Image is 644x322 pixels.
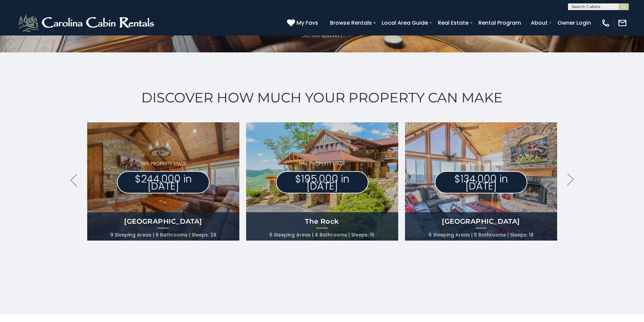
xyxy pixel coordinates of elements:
a: Owner Login [554,17,594,29]
h2: Discover How Much Your Property Can Make [17,90,627,105]
h4: [GEOGRAPHIC_DATA] [405,217,557,226]
a: THIS PROPERTY MADE $244,000 in [DATE] [GEOGRAPHIC_DATA] 9 Sleeping Areas 9 Bathrooms Sleeps: 28 [87,122,239,241]
li: 9 Sleeping Areas [110,230,154,240]
p: THIS PROPERTY MADE [117,160,210,167]
img: phone-regular-white.png [601,18,611,28]
li: 6 Sleeping Areas [429,230,473,240]
a: THIS PROPERTY MADE $134,000 in [DATE] [GEOGRAPHIC_DATA] 6 Sleeping Areas 5 Bathrooms Sleeps: 18 [405,122,557,241]
img: White-1-2.png [17,13,157,33]
li: Sleeps: 28 [192,230,216,240]
p: $134,000 in [DATE] [435,171,527,194]
li: 6 Sleeping Areas [269,230,313,240]
a: Local Area Guide [378,17,431,29]
a: Browse Rentals [327,17,375,29]
a: Real Estate [434,17,472,29]
li: Sleeps: 15 [351,230,375,240]
a: THIS PROPERTY MADE $195,000 in [DATE] The Rock 6 Sleeping Areas 4 Bathrooms Sleeps: 15 [246,122,398,241]
li: 9 Bathrooms [156,230,190,240]
span: My Favs [296,19,318,27]
a: Rental Program [475,17,524,29]
a: My Favs [287,19,320,27]
h4: The Rock [246,217,398,226]
a: About [527,17,551,29]
p: THIS PROPERTY MADE [276,160,368,167]
li: 4 Bathrooms [315,230,350,240]
p: $244,000 in [DATE] [117,171,210,194]
p: THIS PROPERTY MADE [435,160,527,167]
h4: [GEOGRAPHIC_DATA] [87,217,239,226]
li: Sleeps: 18 [510,230,533,240]
img: mail-regular-white.png [618,18,627,28]
li: 5 Bathrooms [474,230,509,240]
p: $195,000 in [DATE] [276,171,368,194]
